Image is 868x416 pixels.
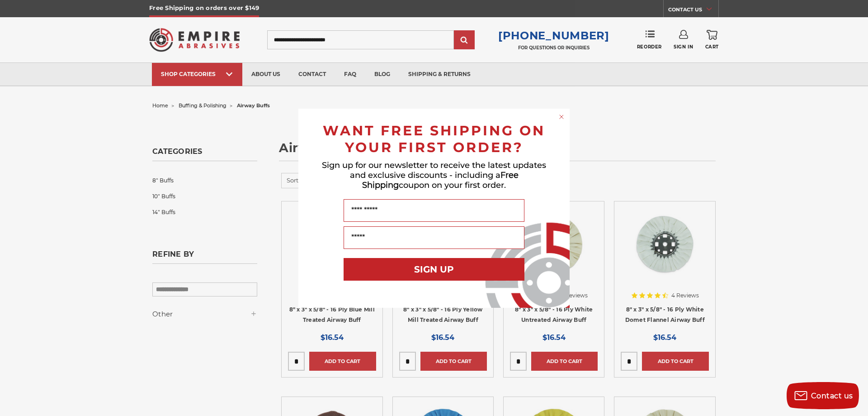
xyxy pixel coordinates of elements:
button: Contact us [787,382,859,409]
button: SIGN UP [344,258,524,281]
span: WANT FREE SHIPPING ON YOUR FIRST ORDER? [323,122,545,156]
span: Free Shipping [362,170,519,190]
span: Contact us [811,392,853,400]
span: Sign up for our newsletter to receive the latest updates and exclusive discounts - including a co... [322,160,546,190]
button: Close dialog [557,112,566,121]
